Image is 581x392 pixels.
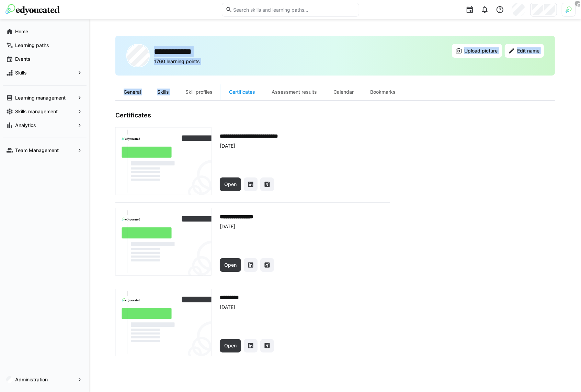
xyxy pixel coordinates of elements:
span: Open [223,262,238,268]
span: Edit name [516,47,540,54]
span: Upload picture [463,47,499,54]
div: Assessment results [263,84,325,100]
button: Open [220,258,241,272]
div: Skills [149,84,177,100]
span: Open [223,181,238,188]
button: Edit name [505,44,544,58]
button: Share on LinkedIn [244,339,258,353]
input: Search skills and learning paths… [232,7,355,13]
div: General [115,84,149,100]
p: 1760 learning points [154,58,200,65]
button: Upload picture [452,44,502,58]
div: Calendar [325,84,362,100]
button: Share on Xing [260,258,274,272]
span: Open [223,342,238,349]
h3: Certificates [115,112,390,119]
div: [DATE] [220,142,390,149]
div: Certificates [221,84,263,100]
button: Open [220,177,241,191]
div: Skill profiles [177,84,221,100]
button: Open [220,339,241,353]
button: Share on LinkedIn [244,177,258,191]
div: [DATE] [220,223,390,230]
button: Share on LinkedIn [244,258,258,272]
div: Bookmarks [362,84,404,100]
button: Share on Xing [260,339,274,353]
button: Share on Xing [260,177,274,191]
div: [DATE] [220,304,390,311]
